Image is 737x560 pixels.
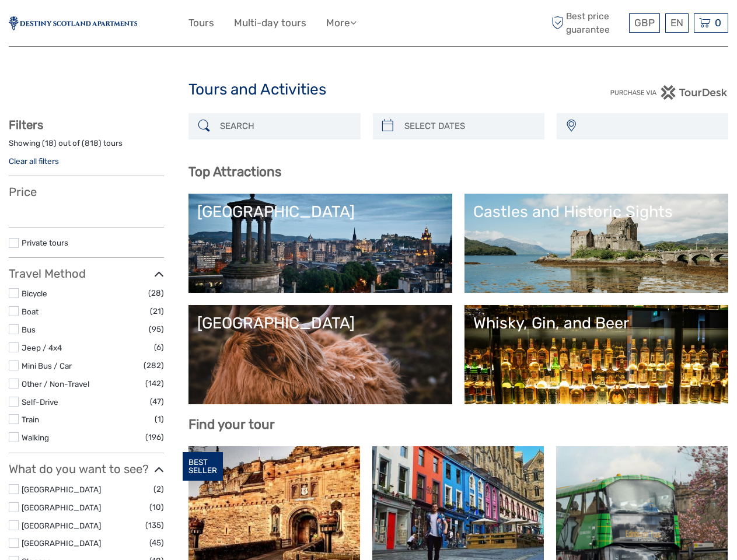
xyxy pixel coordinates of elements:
h3: Price [9,185,164,199]
span: (21) [150,304,164,318]
label: 18 [45,138,54,149]
a: [GEOGRAPHIC_DATA] [22,538,101,548]
img: 2586-5bdb998b-20c5-4af0-9f9c-ddee4a3bcf6d_logo_small.jpg [9,16,137,30]
a: [GEOGRAPHIC_DATA] [22,521,101,530]
div: EN [665,13,689,33]
span: (1) [155,412,164,426]
span: (95) [149,323,164,336]
h1: Tours and Activities [188,80,549,99]
a: Multi-day tours [234,15,306,32]
div: Castles and Historic Sights [473,202,719,221]
a: Whisky, Gin, and Beer [473,314,719,395]
input: SEARCH [215,116,354,136]
span: (282) [144,359,164,372]
span: 0 [713,17,723,29]
a: Jeep / 4x4 [22,343,62,352]
input: SELECT DATES [400,116,539,136]
span: (135) [145,519,164,532]
span: (6) [154,341,164,354]
a: Bicycle [22,289,47,298]
a: Other / Non-Travel [22,379,89,388]
a: More [326,15,357,32]
span: Best price guarantee [549,10,626,36]
a: Self-Drive [22,397,58,407]
span: GBP [634,17,655,29]
span: (196) [145,430,164,444]
a: Walking [22,433,49,442]
a: Tours [188,15,214,32]
a: [GEOGRAPHIC_DATA] [197,202,443,284]
a: Boat [22,307,39,316]
div: Showing ( ) out of ( ) tours [9,138,164,156]
strong: Filters [9,118,43,132]
div: [GEOGRAPHIC_DATA] [197,314,443,332]
a: Clear all filters [9,156,59,166]
a: [GEOGRAPHIC_DATA] [22,503,101,512]
h3: What do you want to see? [9,462,164,476]
a: Train [22,415,39,424]
a: Private tours [22,238,68,247]
span: (10) [149,501,164,514]
span: (142) [145,377,164,390]
span: (28) [148,286,164,300]
div: [GEOGRAPHIC_DATA] [197,202,443,221]
b: Find your tour [188,416,275,432]
h3: Travel Method [9,267,164,281]
a: Bus [22,325,36,334]
a: Castles and Historic Sights [473,202,719,284]
a: [GEOGRAPHIC_DATA] [197,314,443,395]
img: PurchaseViaTourDesk.png [610,85,728,100]
div: BEST SELLER [183,452,223,481]
b: Top Attractions [188,164,281,180]
a: Mini Bus / Car [22,361,72,370]
span: (47) [150,395,164,408]
span: (2) [153,482,164,496]
div: Whisky, Gin, and Beer [473,314,719,332]
a: [GEOGRAPHIC_DATA] [22,485,101,494]
label: 818 [85,138,99,149]
span: (45) [149,536,164,549]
